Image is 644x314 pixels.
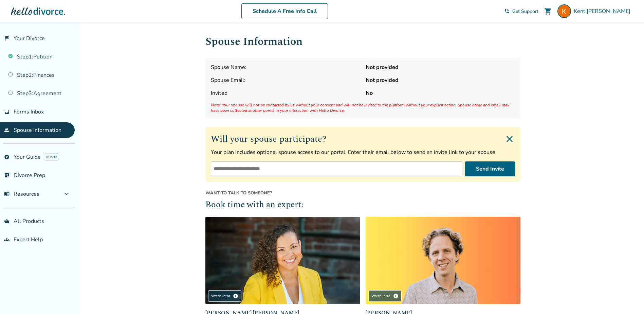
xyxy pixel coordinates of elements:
[4,154,10,160] span: explore
[205,190,520,196] span: Want to talk to someone?
[512,8,538,15] span: Get Support
[4,173,10,178] span: list_alt_check
[4,109,10,115] span: inbox
[205,199,520,212] h2: Book time with an expert:
[205,33,520,50] h1: Spouse Information
[241,3,328,19] a: Schedule A Free Info Call
[465,161,515,176] button: Send Invite
[366,89,515,97] strong: No
[4,36,10,41] span: flag_2
[62,190,71,198] span: expand_more
[4,190,39,198] span: Resources
[544,7,552,15] span: shopping_cart
[574,7,633,15] span: Kent [PERSON_NAME]
[4,219,10,224] span: shopping_basket
[211,76,360,84] span: Spouse Email:
[211,89,360,97] span: Invited
[208,290,241,302] div: Watch Intro
[4,237,10,242] span: groups
[205,217,360,304] img: Claudia Brown Coulter
[366,64,515,71] strong: Not provided
[14,108,44,116] span: Forms Inbox
[504,134,515,144] img: Close invite form
[393,293,399,299] span: play_circle
[366,217,520,304] img: James Traub
[211,132,515,146] h2: Will your spouse participate?
[557,4,571,18] img: Kent Ratzlaff
[368,290,402,302] div: Watch Intro
[233,293,238,299] span: play_circle
[366,76,515,84] strong: Not provided
[45,154,58,160] span: AI beta
[211,102,515,113] span: Note: Your spouse will not be contacted by us without your consent and will not be invited to the...
[4,127,10,133] span: people
[504,8,510,14] span: phone_in_talk
[211,149,515,156] p: Your plan includes optional spouse access to our portal. Enter their email below to send an invit...
[4,191,10,197] span: menu_book
[504,8,538,15] a: phone_in_talkGet Support
[211,64,360,71] span: Spouse Name:
[610,281,644,314] iframe: Chat Widget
